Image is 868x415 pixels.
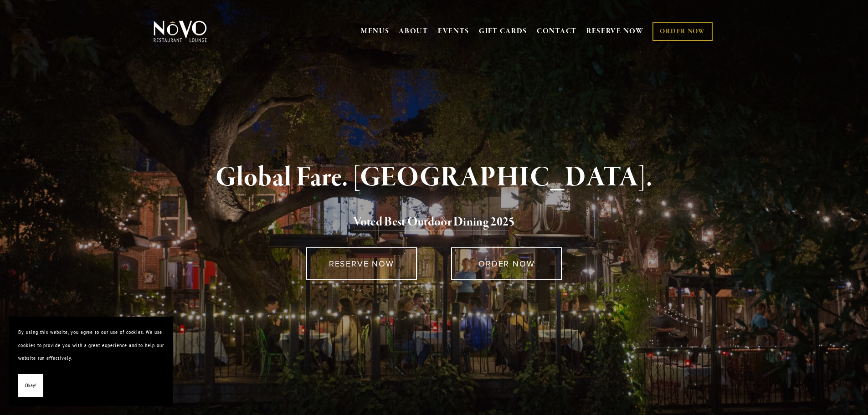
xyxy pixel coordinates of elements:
[451,247,562,280] a: ORDER NOW
[25,379,36,392] span: Okay!
[438,27,469,36] a: EVENTS
[353,214,508,231] a: Voted Best Outdoor Dining 202
[18,374,43,397] button: Okay!
[216,160,652,195] strong: Global Fare. [GEOGRAPHIC_DATA].
[152,20,209,43] img: Novo Restaurant &amp; Lounge
[9,317,173,406] section: Cookie banner
[18,326,164,365] p: By using this website, you agree to our use of cookies. We use cookies to provide you with a grea...
[306,247,417,280] a: RESERVE NOW
[652,22,712,41] a: ORDER NOW
[169,213,700,232] h2: 5
[479,23,527,40] a: GIFT CARDS
[586,23,644,40] a: RESERVE NOW
[537,23,577,40] a: CONTACT
[399,27,428,36] a: ABOUT
[361,27,390,36] a: MENUS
